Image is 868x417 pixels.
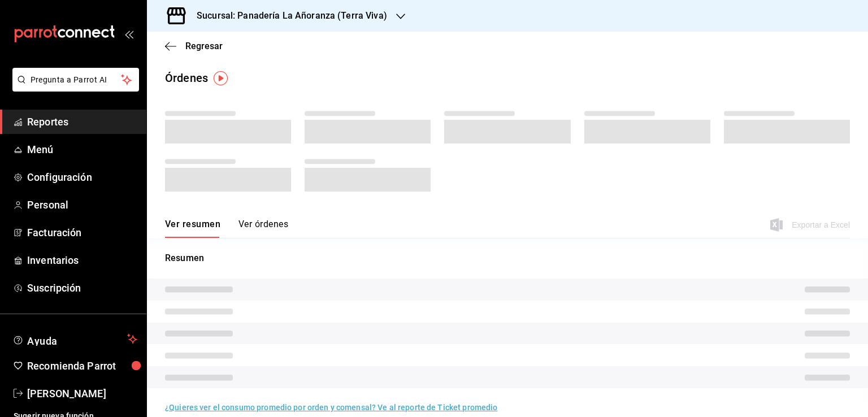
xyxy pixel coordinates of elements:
a: ¿Quieres ver el consumo promedio por orden y comensal? Ve al reporte de Ticket promedio [165,403,497,412]
div: navigation tabs [165,219,288,238]
span: Personal [27,197,137,212]
span: Pregunta a Parrot AI [31,74,121,86]
button: open_drawer_menu [124,29,133,38]
span: Suscripción [27,280,137,296]
span: Regresar [185,41,223,51]
p: Resumen [165,251,850,265]
button: Ver órdenes [238,219,288,238]
span: Ayuda [27,332,123,346]
span: Facturación [27,225,137,240]
span: Configuración [27,170,137,185]
span: Menú [27,142,137,157]
div: Órdenes [165,69,208,86]
button: Ver resumen [165,219,220,238]
h3: Sucursal: Panadería La Añoranza (Terra Viva) [188,9,387,23]
button: Pregunta a Parrot AI [12,68,139,92]
span: Inventarios [27,253,137,268]
span: [PERSON_NAME] [27,386,137,401]
span: Reportes [27,114,137,129]
button: Regresar [165,41,223,51]
span: Recomienda Parrot [27,358,137,373]
img: Tooltip marker [214,71,228,85]
a: Pregunta a Parrot AI [8,82,139,94]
